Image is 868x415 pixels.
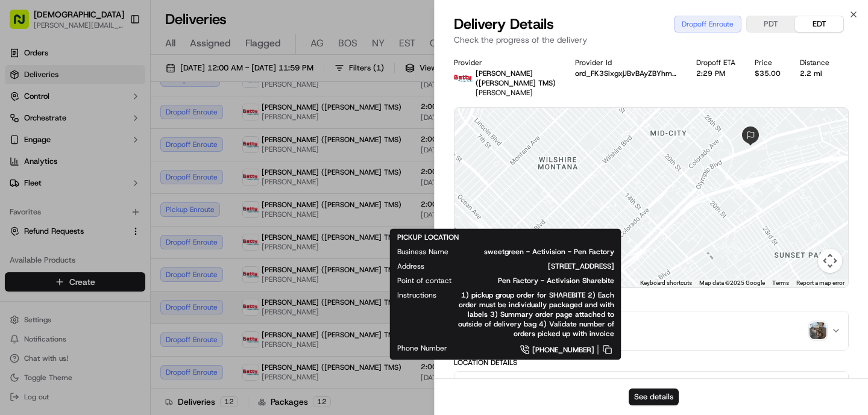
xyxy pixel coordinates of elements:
[454,298,849,307] div: Package Details
[114,175,193,187] span: API Documentation
[397,261,424,271] span: Address
[444,261,614,271] span: [STREET_ADDRESS]
[755,69,781,78] div: $35.00
[575,58,677,67] div: Provider Id
[397,247,448,257] span: Business Name
[818,249,842,273] button: Map camera controls
[12,176,22,186] div: 📗
[41,127,153,137] div: We're available if you need us!
[12,115,34,137] img: 1736555255976-a54dd68f-1ca7-489b-9aae-adbdc363a1c4
[471,276,614,286] span: Pen Factory - Activision Sharebite
[476,88,533,98] span: [PERSON_NAME]
[468,247,614,257] span: sweetgreen - Activision - Pen Factory
[454,311,848,350] button: NO. OF INDIVIDUAL ORDERS: 25$471.05photo_proof_of_pickup image
[31,78,217,90] input: Got a question? Start typing here...
[120,204,146,213] span: Pylon
[755,58,781,67] div: Price
[800,58,829,67] div: Distance
[85,204,146,213] a: Powered byPylon
[800,69,829,78] div: 2.2 mi
[397,343,447,353] span: Phone Number
[810,322,826,339] img: photo_proof_of_pickup image
[467,343,614,357] a: [PHONE_NUMBER]
[397,276,451,286] span: Point of contact
[24,175,92,187] span: Knowledge Base
[397,232,459,242] span: PICKUP LOCATION
[795,16,843,32] button: EDT
[696,69,735,78] div: 2:29 PM
[629,388,679,405] button: See details
[454,34,849,46] p: Check the progress of the delivery
[12,12,36,36] img: Nash
[696,58,735,67] div: Dropoff ETA
[454,58,556,67] div: Provider
[102,176,112,186] div: 💻
[575,69,677,78] button: ord_FK3SixgxjJBvBAyZBYhmaU
[41,115,198,127] div: Start new chat
[796,279,844,286] a: Report a map error
[476,69,556,88] p: [PERSON_NAME] ([PERSON_NAME] TMS)
[205,119,219,133] button: Start new chat
[12,48,219,67] p: Welcome 👋
[456,290,614,339] span: 1) pickup group order for SHAREBITE 2) Each order must be individually packaged and with labels 3...
[699,279,765,286] span: Map data ©2025 Google
[747,16,795,32] button: PDT
[532,345,594,355] span: [PHONE_NUMBER]
[454,358,849,367] div: Location Details
[454,14,554,34] span: Delivery Details
[454,69,473,88] img: betty.jpg
[397,290,436,300] span: Instructions
[772,279,789,286] a: Terms (opens in new tab)
[640,279,692,287] button: Keyboard shortcuts
[97,170,198,192] a: 💻API Documentation
[7,170,97,192] a: 📗Knowledge Base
